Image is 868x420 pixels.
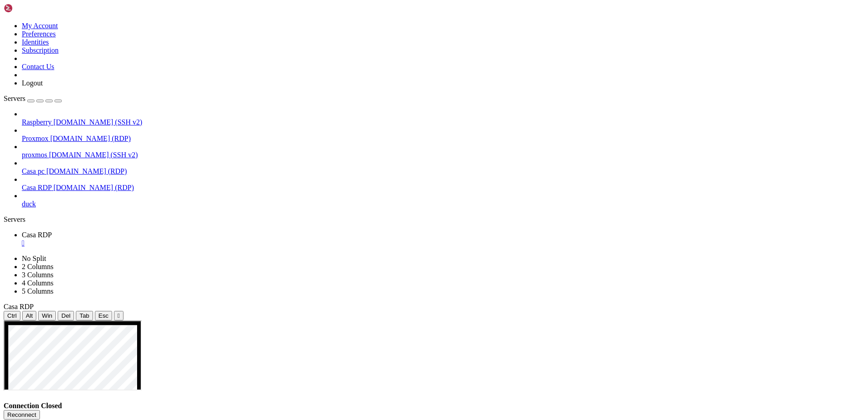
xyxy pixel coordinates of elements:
li: Casa pc [DOMAIN_NAME] (RDP) [22,159,864,175]
a: Casa pc [DOMAIN_NAME] (RDP) [22,167,864,175]
span: Win [42,312,52,319]
span: Casa RDP [22,184,52,191]
span: duck [22,200,36,208]
a: 3 Columns [22,271,54,279]
a: Proxmox [DOMAIN_NAME] (RDP) [22,135,864,143]
span: Raspberry [22,118,52,126]
span: [DOMAIN_NAME] (RDP) [46,167,127,175]
a: proxmos [DOMAIN_NAME] (SSH v2) [22,151,864,159]
a: Identities [22,38,49,46]
a: Contact Us [22,63,54,70]
a: Logout [22,79,43,87]
span: [DOMAIN_NAME] (RDP) [54,184,134,191]
a: Subscription [22,46,59,54]
a: My Account [22,22,58,30]
span: Casa pc [22,167,44,175]
button: Alt [22,311,37,320]
img: Shellngn [4,4,56,13]
div:  [118,312,120,319]
div: Servers [4,215,864,224]
a: duck [22,200,864,208]
li: proxmos [DOMAIN_NAME] (SSH v2) [22,143,864,159]
button: Esc [95,311,112,320]
a: Raspberry [DOMAIN_NAME] (SSH v2) [22,118,864,126]
a: 2 Columns [22,263,54,270]
a: Servers [4,95,62,102]
span: Ctrl [7,312,17,319]
li: Proxmox [DOMAIN_NAME] (RDP) [22,126,864,143]
span: Esc [99,312,108,319]
button: Del [58,311,74,320]
a: No Split [22,255,46,262]
a: 5 Columns [22,287,54,295]
li: duck [22,192,864,208]
button:  [114,311,123,320]
span: Del [61,312,70,319]
button: Tab [76,311,93,320]
span: Proxmox [22,135,49,142]
button: Ctrl [4,311,20,320]
span: Alt [26,312,33,319]
span: Tab [79,312,89,319]
span: Casa RDP [4,303,34,310]
span: Servers [4,95,25,102]
span: [DOMAIN_NAME] (SSH v2) [49,151,138,159]
button: Reconnect [4,410,40,420]
li: Casa RDP [DOMAIN_NAME] (RDP) [22,175,864,192]
a: 4 Columns [22,279,54,287]
a: Casa RDP [22,231,864,247]
button: Win [38,311,56,320]
span: [DOMAIN_NAME] (RDP) [50,135,131,142]
span: proxmos [22,151,47,159]
li: Raspberry [DOMAIN_NAME] (SSH v2) [22,110,864,126]
a: Preferences [22,30,56,38]
span: [DOMAIN_NAME] (SSH v2) [54,118,143,126]
a: Casa RDP [DOMAIN_NAME] (RDP) [22,184,864,192]
span: Casa RDP [22,231,52,239]
a:  [22,239,864,247]
span: Connection Closed [4,402,62,410]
